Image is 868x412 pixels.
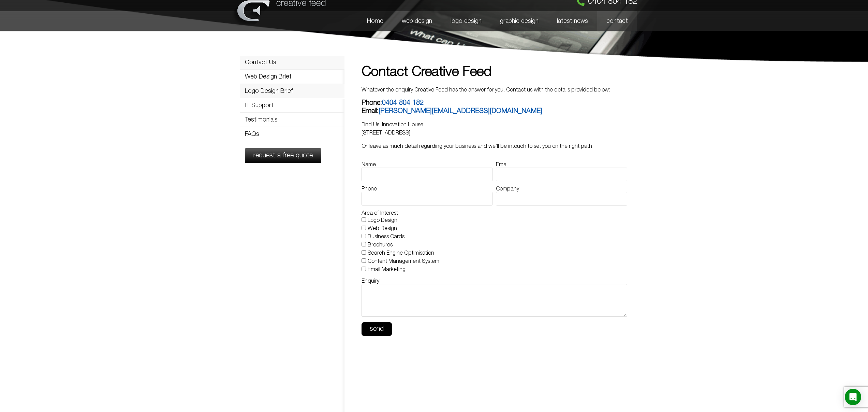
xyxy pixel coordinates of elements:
a: contact [597,11,637,31]
div: Domain: [DOMAIN_NAME] [18,18,75,23]
form: Contact Form [362,162,627,341]
label: Brochures [368,243,393,247]
label: Email Marketing [368,267,406,272]
label: Area of Interest [362,211,398,216]
div: Domain Overview [26,40,61,45]
a: request a free quote [245,148,321,163]
h1: Contact Creative Feed [362,66,627,79]
span: send [370,326,384,332]
span: request a free quote [253,152,313,159]
a: latest news [548,11,597,31]
label: Web Design [368,226,397,231]
img: tab_keywords_by_traffic_grey.svg [68,40,73,45]
a: 0404 804 182 [382,100,424,106]
p: Find Us: Innovation House, [STREET_ADDRESS] [362,121,627,137]
label: Name [362,162,376,168]
p: Whatever the enquiry Creative Feed has the answer for you. Contact us with the details provided b... [362,86,627,94]
label: Search Engine Optimisation [368,251,434,256]
label: Email [496,162,509,168]
a: IT Support [240,99,345,112]
p: Or leave as much detail regarding your business and we’ll be intouch to set you on the right path. [362,142,627,151]
a: Testimonials [240,113,345,127]
a: Web Design Brief [240,70,345,84]
img: website_grey.svg [11,18,16,23]
div: Keywords by Traffic [75,40,115,45]
a: Logo Design Brief [240,84,345,98]
nav: Menu [240,55,345,141]
a: logo design [441,11,491,31]
label: Phone [362,186,377,192]
div: Open Intercom Messenger [845,389,861,405]
img: logo_orange.svg [11,11,16,16]
label: Content Management System [368,259,439,264]
a: Home [358,11,393,31]
a: [PERSON_NAME][EMAIL_ADDRESS][DOMAIN_NAME] [379,108,542,114]
button: send [362,322,392,336]
a: Contact Us [240,56,345,69]
div: v 4.0.25 [19,11,33,16]
img: tab_domain_overview_orange.svg [18,40,24,45]
a: web design [393,11,441,31]
a: graphic design [491,11,548,31]
a: FAQs [240,127,345,141]
nav: Menu [332,11,637,31]
label: Enquiry [362,279,379,284]
label: Company [496,186,519,192]
b: Phone: Email: [362,100,542,114]
label: Business Cards [368,235,404,239]
label: Logo Design [368,218,397,223]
